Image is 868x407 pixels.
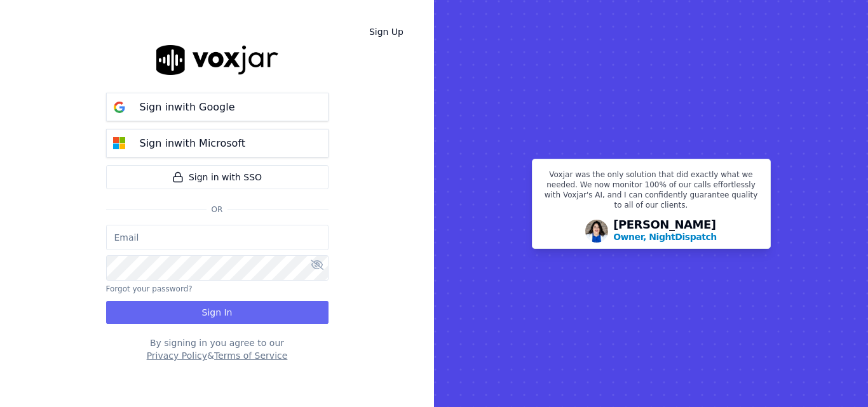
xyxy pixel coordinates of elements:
a: Sign Up [359,20,414,43]
span: Or [207,204,228,215]
img: logo [156,45,278,75]
p: Sign in with Google [140,100,235,115]
div: By signing in you agree to our & [106,337,329,362]
button: Forgot your password? [106,284,193,294]
button: Terms of Service [214,349,287,362]
button: Sign inwith Microsoft [106,129,329,157]
p: Sign in with Microsoft [140,136,245,151]
a: Sign in with SSO [106,165,329,189]
img: microsoft Sign in button [107,131,132,156]
div: [PERSON_NAME] [613,219,717,243]
input: Email [106,225,329,250]
p: Voxjar was the only solution that did exactly what we needed. We now monitor 100% of our calls ef... [540,170,763,215]
img: google Sign in button [107,95,132,120]
button: Sign In [106,301,329,324]
img: Avatar [585,220,608,243]
button: Privacy Policy [147,349,207,362]
p: Owner, NightDispatch [613,230,717,243]
button: Sign inwith Google [106,93,329,121]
